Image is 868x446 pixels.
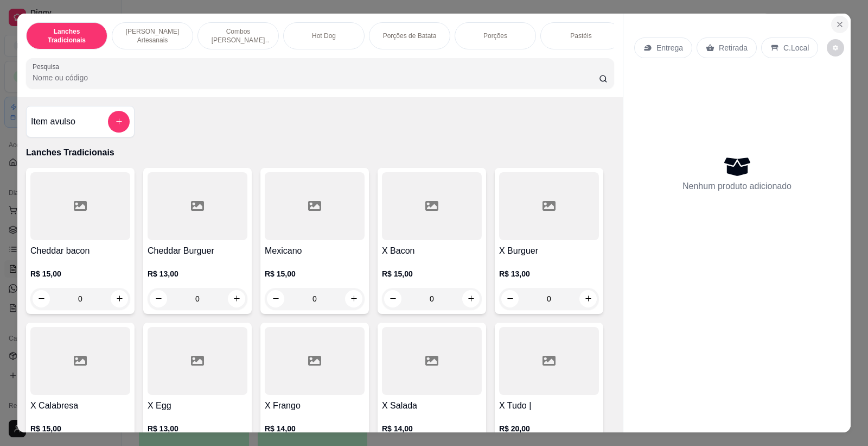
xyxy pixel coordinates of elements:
p: Porções de Batata [383,32,437,40]
h4: Cheddar bacon [30,244,130,257]
p: R$ 13,00 [499,268,599,279]
h4: X Tudo | [499,399,599,412]
button: decrease-product-quantity [827,39,844,56]
p: Hot Dog [312,32,336,40]
p: [PERSON_NAME] Artesanais [121,27,184,45]
h4: X Salada [382,399,482,412]
p: R$ 20,00 [499,423,599,434]
h4: Item avulso [31,115,75,128]
p: Pastéis [570,32,591,40]
p: R$ 14,00 [265,423,365,434]
h4: X Frango [265,399,365,412]
h4: X Egg [148,399,247,412]
p: R$ 14,00 [382,423,482,434]
h4: Cheddar Burguer [148,244,247,257]
p: R$ 15,00 [30,423,130,434]
h4: X Bacon [382,244,482,257]
label: Pesquisa [33,62,63,71]
p: R$ 15,00 [30,268,130,279]
p: C.Local [783,42,809,53]
p: R$ 13,00 [148,268,247,279]
p: R$ 13,00 [148,423,247,434]
button: Close [831,16,848,33]
p: R$ 15,00 [382,268,482,279]
p: Lanches Tradicionais [26,146,614,159]
button: add-separate-item [108,111,130,133]
p: Porções [483,32,507,40]
p: Retirada [719,42,748,53]
input: Pesquisa [33,72,599,83]
p: Entrega [656,42,683,53]
p: Nenhum produto adicionado [682,180,792,193]
p: R$ 15,00 [265,268,365,279]
h4: X Burguer [499,244,599,257]
p: Lanches Tradicionais [35,27,98,45]
p: Combos [PERSON_NAME] Artesanais [207,27,270,45]
h4: Mexicano [265,244,365,257]
h4: X Calabresa [30,399,130,412]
